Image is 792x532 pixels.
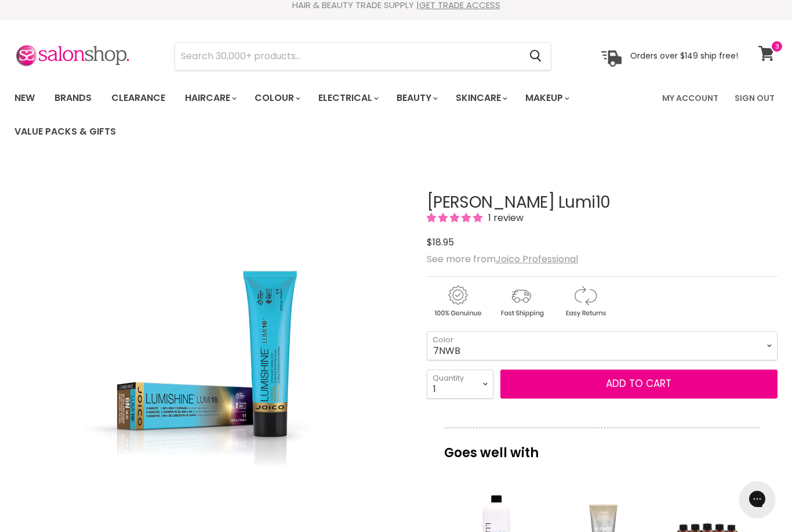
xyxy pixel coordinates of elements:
[655,86,725,110] a: My Account
[427,211,485,225] span: 5.00 stars
[496,252,578,266] a: Joico Professional
[427,284,488,319] img: genuine.gif
[388,86,445,110] a: Beauty
[6,86,43,110] a: New
[176,86,244,110] a: Haircare
[485,211,524,225] span: 1 review
[427,252,578,266] span: See more from
[728,86,782,110] a: Sign Out
[427,236,454,249] span: $18.95
[46,86,100,110] a: Brands
[6,120,125,144] a: Value Packs & Gifts
[6,81,655,149] ul: Main menu
[103,86,174,110] a: Clearance
[310,86,386,110] a: Electrical
[444,428,760,466] p: Goes well with
[427,370,493,399] select: Quantity
[500,370,778,399] button: Add to cart
[734,477,780,520] iframe: Gorgias live chat messenger
[175,42,551,70] form: Product
[491,284,552,319] img: shipping.gif
[246,86,307,110] a: Colour
[630,50,738,61] p: Orders over $149 ship free!
[447,86,514,110] a: Skincare
[520,43,551,70] button: Search
[554,284,616,319] img: returns.gif
[517,86,576,110] a: Makeup
[427,194,778,212] h1: [PERSON_NAME] Lumi10
[175,43,520,70] input: Search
